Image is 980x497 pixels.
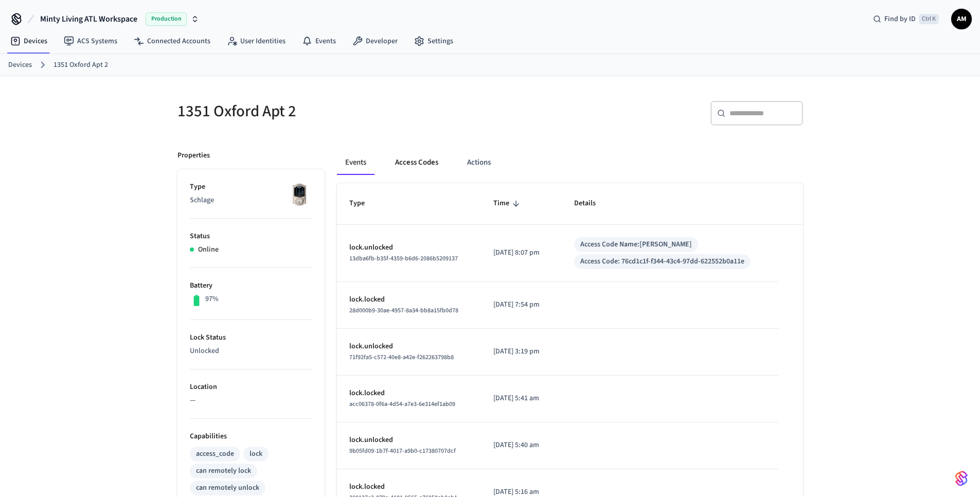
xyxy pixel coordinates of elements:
a: 1351 Oxford Apt 2 [54,60,108,70]
p: Schlage [190,195,312,206]
a: Events [294,32,344,50]
p: [DATE] 5:40 am [493,440,549,451]
span: Time [493,196,523,211]
p: lock.locked [349,388,469,399]
a: Settings [406,32,461,50]
div: Access Code Name: [PERSON_NAME] [580,239,692,250]
div: access_code [196,449,234,459]
a: Devices [2,32,56,50]
p: Properties [177,150,210,161]
p: Unlocked [190,346,312,357]
span: 71f92fa5-c572-40e8-a42e-f262263798b8 [349,353,454,362]
button: Events [337,150,375,175]
p: [DATE] 7:54 pm [493,299,549,310]
p: Capabilities [190,431,312,442]
img: SeamLogoGradient.69752ec5.svg [955,470,968,487]
div: lock [250,449,262,459]
p: lock.unlocked [349,341,469,352]
span: Minty Living ATL Workspace [40,13,137,25]
span: Details [574,196,609,211]
span: AM [952,10,971,28]
p: Battery [190,280,312,291]
a: User Identities [219,32,294,50]
span: Find by ID [884,14,916,24]
p: Lock Status [190,332,312,343]
p: [DATE] 8:07 pm [493,247,549,258]
p: Online [198,244,219,255]
span: acc06378-0f6a-4d54-a7e3-6e314ef1ab09 [349,400,455,409]
div: can remotely lock [196,466,251,476]
p: [DATE] 5:41 am [493,393,549,404]
p: lock.locked [349,482,469,492]
button: AM [951,9,972,29]
p: Location [190,382,312,393]
p: — [190,395,312,406]
div: Access Code: 76cd1c1f-f344-43c4-97dd-622552b0a11e [580,256,744,267]
p: Status [190,231,312,242]
p: lock.locked [349,294,469,305]
img: Schlage Sense Smart Deadbolt with Camelot Trim, Front [287,182,312,207]
button: Actions [459,150,499,175]
span: 9b05fd09-1b7f-4017-a9b0-c17380707dcf [349,447,456,455]
span: Production [146,12,187,26]
p: Type [190,182,312,192]
div: Find by IDCtrl K [865,10,947,28]
div: ant example [337,150,803,175]
p: lock.unlocked [349,242,469,253]
a: Connected Accounts [126,32,219,50]
h5: 1351 Oxford Apt 2 [177,101,484,122]
p: [DATE] 3:19 pm [493,346,549,357]
span: 28d000b9-30ae-4957-8a34-bb8a15fb0d78 [349,306,458,315]
a: ACS Systems [56,32,126,50]
div: can remotely unlock [196,483,259,493]
span: Type [349,196,378,211]
span: 13dba6fb-b35f-4359-b6d6-2086b5209137 [349,254,458,263]
span: Ctrl K [919,14,939,24]
button: Access Codes [387,150,447,175]
p: lock.unlocked [349,435,469,446]
a: Devices [8,60,32,70]
a: Developer [344,32,406,50]
p: 97% [205,294,219,305]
